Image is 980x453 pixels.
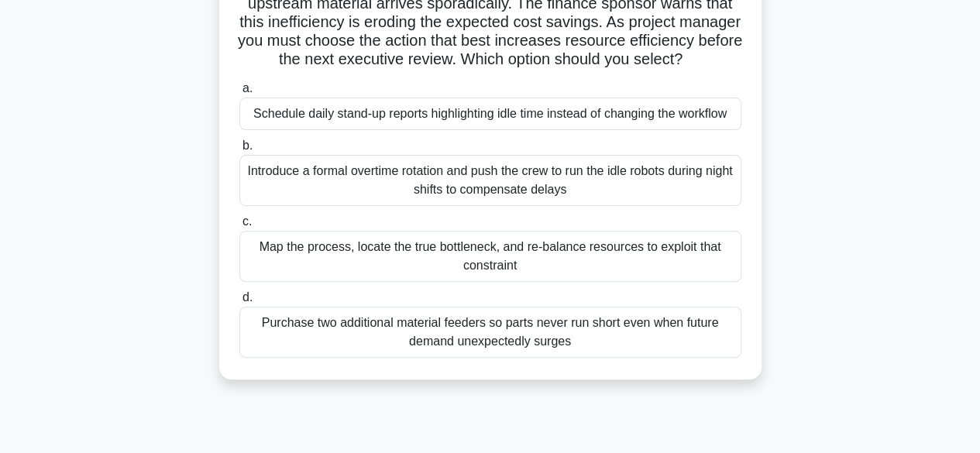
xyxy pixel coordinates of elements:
[242,290,253,304] span: d.
[242,214,252,228] span: c.
[242,139,253,152] span: b.
[239,98,741,130] div: Schedule daily stand-up reports highlighting idle time instead of changing the workflow
[239,231,741,282] div: Map the process, locate the true bottleneck, and re-balance resources to exploit that constraint
[242,81,253,94] span: a.
[239,155,741,206] div: Introduce a formal overtime rotation and push the crew to run the idle robots during night shifts...
[239,307,741,358] div: Purchase two additional material feeders so parts never run short even when future demand unexpec...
